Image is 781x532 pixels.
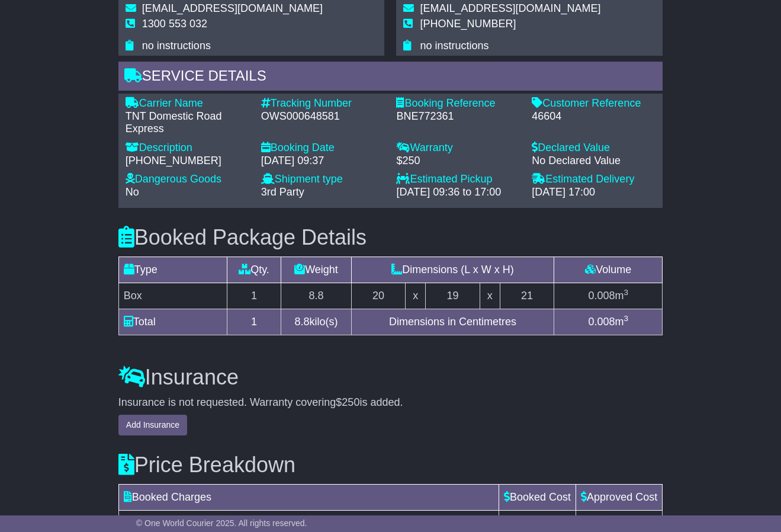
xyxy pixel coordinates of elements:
span: 0.008 [588,290,615,302]
span: No [126,186,139,198]
td: 1 [227,309,281,335]
td: Dimensions (L x W x H) [351,257,554,283]
div: [PHONE_NUMBER] [126,155,249,168]
td: Qty. [227,257,281,283]
div: Estimated Pickup [396,173,520,186]
td: kilo(s) [281,309,352,335]
span: [EMAIL_ADDRESS][DOMAIN_NAME] [142,2,323,14]
div: [DATE] 09:36 to 17:00 [396,186,520,199]
div: Description [126,142,249,155]
span: [PHONE_NUMBER] [420,18,516,30]
div: Booking Reference [396,97,520,110]
sup: 3 [623,288,628,297]
td: Box [118,283,227,309]
span: $250 [336,396,359,408]
span: 0.008 [588,316,615,328]
td: 8.8 [281,283,352,309]
div: OWS000648581 [261,110,385,123]
span: 1300 553 032 [142,18,207,30]
div: Insurance is not requested. Warranty covering is added. [118,396,663,409]
span: © One World Courier 2025. All rights reserved. [136,518,307,528]
div: [DATE] 09:37 [261,155,385,168]
td: Booked Charges [118,484,499,510]
div: [DATE] 17:00 [532,186,655,199]
div: Estimated Delivery [532,173,655,186]
span: no instructions [420,40,488,52]
div: No Declared Value [532,155,655,168]
td: 1 [227,283,281,309]
span: no instructions [142,40,211,52]
h3: Price Breakdown [118,453,663,477]
button: Add Insurance [118,415,187,435]
td: Booked Cost [499,484,576,510]
div: BNE772361 [396,110,520,123]
div: Shipment type [261,173,385,186]
div: Customer Reference [532,97,655,110]
span: 3rd Party [261,186,304,198]
td: m [554,309,663,335]
td: Total [118,309,227,335]
h3: Insurance [118,366,663,389]
td: 19 [426,283,480,309]
td: Dimensions in Centimetres [351,309,554,335]
td: m [554,283,663,309]
div: Dangerous Goods [126,173,249,186]
div: Tracking Number [261,97,385,110]
td: Approved Cost [576,484,663,510]
td: Weight [281,257,352,283]
div: Booking Date [261,142,385,155]
td: Volume [554,257,663,283]
span: [EMAIL_ADDRESS][DOMAIN_NAME] [420,2,600,14]
div: $250 [396,155,520,168]
div: 46604 [532,110,655,123]
td: 21 [500,283,554,309]
td: Type [118,257,227,283]
td: 20 [351,283,405,309]
div: Service Details [118,62,663,94]
sup: 3 [623,314,628,323]
td: x [480,283,500,309]
div: Declared Value [532,142,655,155]
h3: Booked Package Details [118,226,663,249]
div: TNT Domestic Road Express [126,110,249,136]
div: Warranty [396,142,520,155]
div: Carrier Name [126,97,249,110]
span: 8.8 [295,316,310,328]
td: x [406,283,426,309]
